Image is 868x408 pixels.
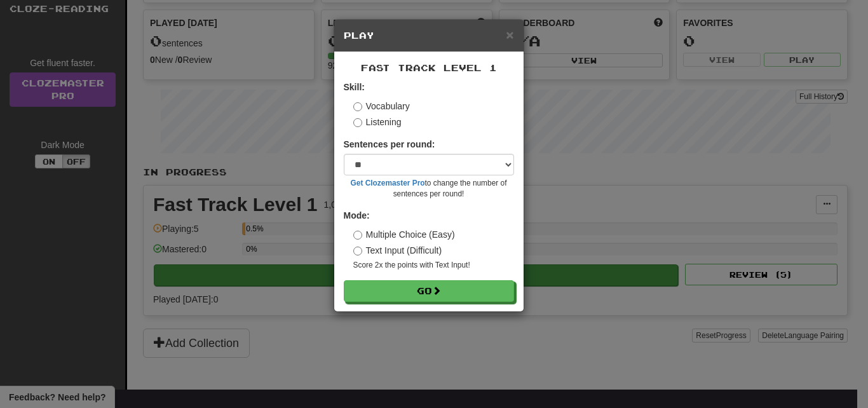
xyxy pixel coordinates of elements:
a: Get Clozemaster Pro [351,179,425,187]
input: Multiple Choice (Easy) [353,231,362,240]
strong: Mode: [344,210,370,221]
span: × [506,27,513,42]
button: Go [344,280,514,302]
button: Close [506,28,513,41]
small: Score 2x the points with Text Input ! [353,260,514,271]
label: Vocabulary [353,100,410,112]
input: Text Input (Difficult) [353,247,362,255]
small: to change the number of sentences per round! [344,178,514,200]
input: Listening [353,118,362,127]
h5: Play [344,29,514,42]
label: Listening [353,116,402,128]
label: Text Input (Difficult) [353,244,442,257]
label: Sentences per round: [344,138,435,151]
span: Fast Track Level 1 [361,62,497,73]
input: Vocabulary [353,102,362,111]
strong: Skill: [344,82,365,92]
label: Multiple Choice (Easy) [353,228,455,241]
